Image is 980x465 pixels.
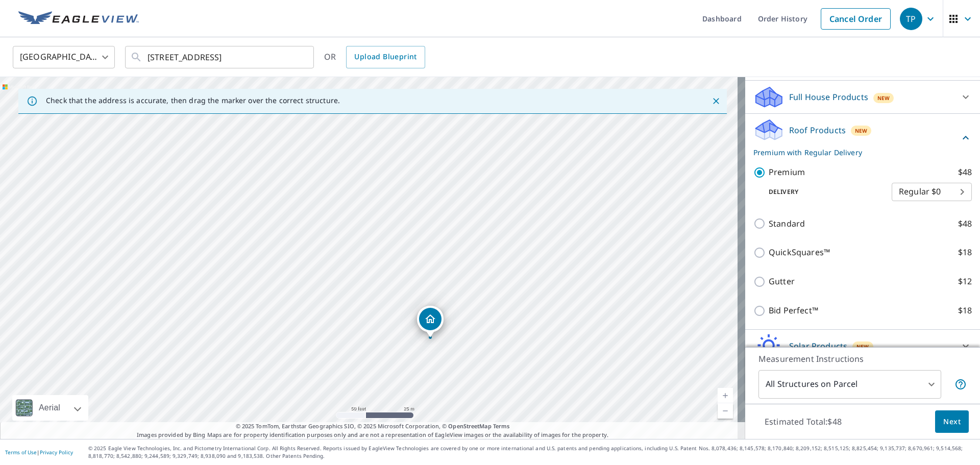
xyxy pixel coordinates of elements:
div: Full House ProductsNew [753,85,972,109]
span: Your report will include each building or structure inside the parcel boundary. In some cases, du... [954,378,967,390]
p: © 2025 Eagle View Technologies, Inc. and Pictometry International Corp. All Rights Reserved. Repo... [88,445,975,460]
div: [GEOGRAPHIC_DATA] [13,43,115,71]
p: Premium [769,166,805,179]
div: OR [324,46,425,68]
div: Dropped pin, building 1, Residential property, 730 W Elkcam Cir Marco Island, FL 34145 [417,306,444,337]
div: Regular $0 [892,178,972,206]
div: All Structures on Parcel [758,370,941,399]
p: Full House Products [789,91,868,103]
a: Cancel Order [821,8,891,30]
p: Standard [769,217,805,230]
div: Aerial [12,395,88,421]
span: New [877,94,890,102]
p: Check that the address is accurate, then drag the marker over the correct structure. [46,96,340,105]
a: Terms of Use [5,449,37,456]
span: New [856,342,869,351]
p: $18 [958,246,972,259]
p: Measurement Instructions [758,353,967,365]
a: Current Level 19, Zoom In [718,388,733,403]
span: Next [943,415,961,428]
p: $12 [958,275,972,288]
button: Next [935,410,969,433]
div: Aerial [36,395,63,421]
p: Solar Products [789,340,847,352]
span: © 2025 TomTom, Earthstar Geographics SIO, © 2025 Microsoft Corporation, © [236,422,510,431]
img: EV Logo [18,11,139,27]
a: OpenStreetMap [448,422,491,430]
p: $48 [958,166,972,179]
p: Roof Products [789,124,846,136]
p: Gutter [769,275,795,288]
a: Upload Blueprint [346,46,425,68]
p: | [5,449,73,455]
p: Bid Perfect™ [769,304,818,317]
p: Premium with Regular Delivery [753,147,960,158]
button: Close [709,94,723,108]
p: Estimated Total: $48 [756,410,850,433]
span: New [855,127,868,135]
div: Roof ProductsNewPremium with Regular Delivery [753,118,972,158]
a: Current Level 19, Zoom Out [718,403,733,419]
span: Upload Blueprint [354,51,416,63]
div: Solar ProductsNew [753,334,972,358]
p: $18 [958,304,972,317]
p: QuickSquares™ [769,246,830,259]
a: Privacy Policy [40,449,73,456]
p: $48 [958,217,972,230]
input: Search by address or latitude-longitude [148,43,293,71]
a: Terms [493,422,510,430]
div: TP [900,8,922,30]
p: Delivery [753,187,892,197]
